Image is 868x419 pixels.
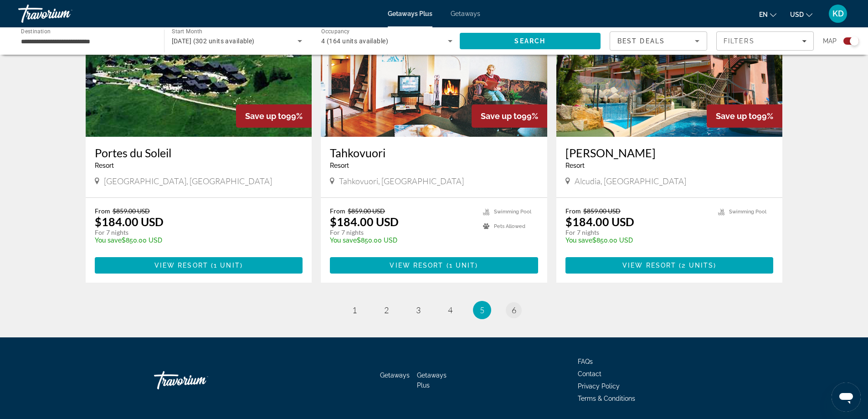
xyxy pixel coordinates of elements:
[583,207,621,215] span: $859.00 USD
[330,237,357,244] span: You save
[682,262,714,269] span: 2 units
[172,37,255,45] span: [DATE] (302 units available)
[18,2,109,26] a: Travorium
[330,257,538,274] button: View Resort(1 unit)
[330,146,538,160] a: Tahkovuori
[565,146,774,160] a: [PERSON_NAME]
[348,207,385,215] span: $859.00 USD
[208,262,243,269] span: ( )
[449,262,476,269] span: 1 unit
[444,262,478,269] span: ( )
[565,237,592,244] span: You save
[172,28,202,35] span: Start Month
[95,237,122,244] span: You save
[390,262,443,269] span: View Resort
[832,9,844,18] span: KD
[380,372,410,379] a: Getaways
[512,305,516,315] span: 6
[578,383,620,390] a: Privacy Policy
[330,162,349,169] span: Resort
[578,358,593,365] a: FAQs
[330,215,399,228] p: $184.00 USD
[729,209,766,215] span: Swimming Pool
[95,162,114,169] span: Resort
[21,36,152,47] input: Select destination
[460,33,601,49] button: Search
[494,223,525,229] span: Pets Allowed
[154,367,245,394] a: Go Home
[95,228,294,237] p: For 7 nights
[578,370,601,378] a: Contact
[384,305,389,315] span: 2
[388,10,432,17] a: Getaways Plus
[716,111,757,121] span: Save up to
[823,35,837,47] span: Map
[352,305,357,315] span: 1
[339,176,464,186] span: Tahkovuori, [GEOGRAPHIC_DATA]
[21,28,51,34] span: Destination
[214,262,240,269] span: 1 unit
[790,11,804,18] span: USD
[236,104,312,128] div: 99%
[565,237,709,244] p: $850.00 USD
[617,36,699,47] mat-select: Sort by
[86,301,783,319] nav: Pagination
[330,228,474,237] p: For 7 nights
[575,176,686,186] span: Alcudia, [GEOGRAPHIC_DATA]
[759,11,768,18] span: en
[514,37,545,45] span: Search
[494,209,531,215] span: Swimming Pool
[481,111,522,121] span: Save up to
[330,207,345,215] span: From
[565,257,774,274] button: View Resort(2 units)
[154,262,208,269] span: View Resort
[565,207,581,215] span: From
[95,207,110,215] span: From
[113,207,150,215] span: $859.00 USD
[565,228,709,237] p: For 7 nights
[472,104,547,128] div: 99%
[95,257,303,274] button: View Resort(1 unit)
[480,305,484,315] span: 5
[724,37,755,45] span: Filters
[448,305,452,315] span: 4
[622,262,676,269] span: View Resort
[451,10,480,17] a: Getaways
[321,37,388,45] span: 4 (164 units available)
[578,395,635,402] a: Terms & Conditions
[245,111,286,121] span: Save up to
[617,37,665,45] span: Best Deals
[565,215,634,228] p: $184.00 USD
[95,237,294,244] p: $850.00 USD
[707,104,782,128] div: 99%
[790,8,812,21] button: Change currency
[565,162,585,169] span: Resort
[321,28,350,35] span: Occupancy
[676,262,716,269] span: ( )
[95,146,303,160] a: Portes du Soleil
[417,372,447,389] a: Getaways Plus
[832,383,861,412] iframe: Button to launch messaging window
[104,176,272,186] span: [GEOGRAPHIC_DATA], [GEOGRAPHIC_DATA]
[759,8,776,21] button: Change language
[95,215,164,228] p: $184.00 USD
[826,4,850,23] button: User Menu
[716,31,814,51] button: Filters
[416,305,421,315] span: 3
[330,237,474,244] p: $850.00 USD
